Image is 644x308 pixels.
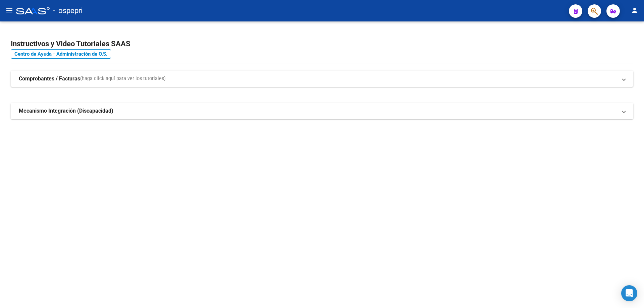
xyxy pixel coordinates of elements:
span: (haga click aquí para ver los tutoriales) [80,75,166,82]
mat-expansion-panel-header: Comprobantes / Facturas(haga click aquí para ver los tutoriales) [11,71,633,87]
span: - ospepri [53,3,83,18]
h2: Instructivos y Video Tutoriales SAAS [11,38,633,50]
mat-icon: person [631,6,639,14]
mat-icon: menu [5,6,13,14]
strong: Mecanismo Integración (Discapacidad) [19,107,113,115]
a: Centro de Ayuda - Administración de O.S. [11,49,111,59]
strong: Comprobantes / Facturas [19,75,80,82]
div: Open Intercom Messenger [621,285,637,301]
mat-expansion-panel-header: Mecanismo Integración (Discapacidad) [11,103,633,119]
